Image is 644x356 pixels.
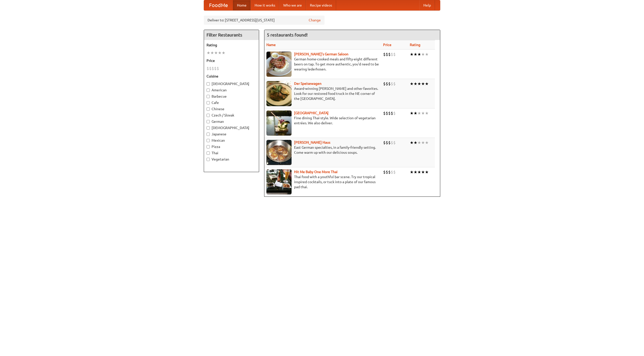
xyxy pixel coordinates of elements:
li: $ [393,169,396,175]
label: [DEMOGRAPHIC_DATA] [207,81,256,86]
li: $ [388,169,391,175]
input: Czech / Slovak [207,114,210,117]
a: Home [233,0,251,10]
li: ★ [414,52,417,57]
li: ★ [410,140,414,145]
li: ★ [417,81,421,87]
li: ★ [410,52,414,57]
li: $ [217,66,219,71]
ng-pluralize: 5 restaurants found! [267,32,308,37]
li: ★ [421,110,425,116]
li: $ [386,52,388,57]
h4: Filter Restaurants [204,30,259,40]
li: $ [391,110,393,116]
li: $ [386,81,388,87]
p: Thai food with a youthful bar scene. Try our tropical inspired cocktails, or tuck into a plate of... [266,174,379,189]
li: $ [209,66,212,71]
li: ★ [417,169,421,175]
li: $ [212,66,214,71]
input: German [207,120,210,123]
li: ★ [414,169,417,175]
input: Chinese [207,107,210,111]
li: $ [386,110,388,116]
label: Czech / Slovak [207,113,256,118]
label: Chinese [207,106,256,111]
a: How it works [251,0,279,10]
li: ★ [207,50,210,56]
input: Pizza [207,145,210,148]
img: kohlhaus.jpg [266,140,292,165]
li: ★ [210,50,214,56]
li: ★ [414,140,417,145]
li: $ [391,140,393,145]
li: ★ [417,110,421,116]
li: ★ [425,110,429,116]
input: [DEMOGRAPHIC_DATA] [207,126,210,130]
li: $ [386,140,388,145]
a: Who we are [279,0,306,10]
li: ★ [414,81,417,87]
label: Japanese [207,132,256,137]
a: Recipe videos [306,0,336,10]
li: ★ [425,81,429,87]
p: Fine dining Thai-style. Wide selection of vegetarian entrées. We also deliver. [266,115,379,126]
h5: Rating [207,43,256,48]
li: $ [388,52,391,57]
a: [GEOGRAPHIC_DATA] [294,111,329,115]
label: [DEMOGRAPHIC_DATA] [207,125,256,130]
li: ★ [425,169,429,175]
li: $ [393,52,396,57]
h5: Cuisine [207,74,256,79]
p: German home-cooked meals and fifty-eight different beers on tap. To get more authentic, you'd nee... [266,57,379,72]
img: speisewagen.jpg [266,81,292,106]
a: Name [266,43,276,47]
label: Barbecue [207,94,256,99]
li: ★ [214,50,218,56]
label: Thai [207,150,256,155]
a: Rating [410,43,420,47]
a: Price [383,43,391,47]
li: $ [383,110,386,116]
p: East German specialties, in a family-friendly setting. Come warm up with our delicious soups. [266,145,379,155]
li: ★ [410,110,414,116]
li: ★ [425,140,429,145]
li: $ [388,110,391,116]
li: $ [386,169,388,175]
label: Cafe [207,100,256,105]
label: Mexican [207,138,256,143]
p: Award-winning [PERSON_NAME] and other favorites. Look for our restored food truck in the NE corne... [266,86,379,101]
li: $ [391,169,393,175]
li: $ [393,81,396,87]
li: $ [383,81,386,87]
a: FoodMe [204,0,233,10]
b: Hit Me Baby One More Thai [294,170,338,174]
li: $ [383,169,386,175]
a: [PERSON_NAME]'s German Saloon [294,52,348,56]
li: ★ [417,140,421,145]
li: $ [393,110,396,116]
li: $ [214,66,217,71]
li: ★ [222,50,225,56]
input: Vegetarian [207,158,210,161]
li: ★ [218,50,222,56]
li: ★ [421,52,425,57]
li: $ [391,81,393,87]
a: Der Speisewagen [294,82,321,86]
li: ★ [421,169,425,175]
input: Cafe [207,101,210,104]
a: Change [309,18,321,23]
li: ★ [421,81,425,87]
input: American [207,89,210,92]
li: $ [388,81,391,87]
li: ★ [410,169,414,175]
li: ★ [421,140,425,145]
input: Japanese [207,133,210,136]
label: Vegetarian [207,157,256,162]
img: satay.jpg [266,110,292,136]
label: German [207,119,256,124]
img: babythai.jpg [266,169,292,194]
li: $ [391,52,393,57]
label: American [207,88,256,93]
